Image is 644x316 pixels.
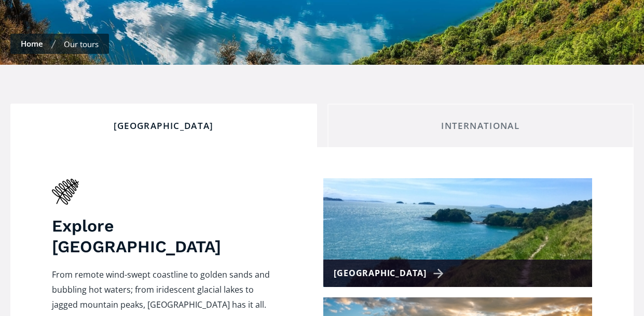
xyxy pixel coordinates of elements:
div: Our tours [64,39,99,49]
a: Home [21,38,43,49]
div: International [336,120,625,132]
a: [GEOGRAPHIC_DATA] [323,178,592,287]
div: [GEOGRAPHIC_DATA] [19,120,308,132]
div: [GEOGRAPHIC_DATA] [334,266,447,281]
h3: Explore [GEOGRAPHIC_DATA] [52,216,271,257]
nav: breadcrumbs [10,34,109,54]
